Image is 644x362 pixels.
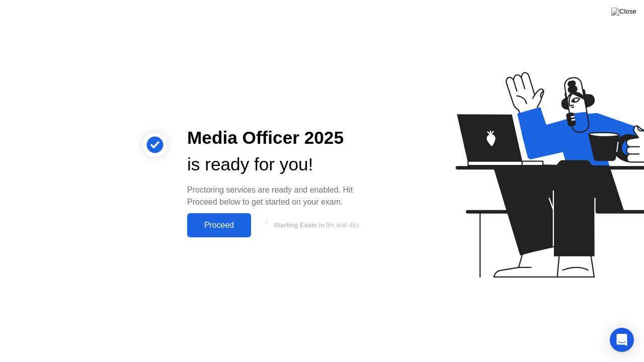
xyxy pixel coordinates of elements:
button: Proceed [187,213,251,237]
div: is ready for you! [187,151,374,178]
div: Proctoring services are ready and enabled. Hit Proceed below to get started on your exam. [187,184,374,208]
span: 9m and 46s [326,221,359,229]
div: Media Officer 2025 [187,125,374,151]
img: Close [611,8,636,16]
button: Starting Exam in9m and 46s [256,216,374,235]
div: Proceed [190,221,248,230]
div: Open Intercom Messenger [610,328,634,352]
